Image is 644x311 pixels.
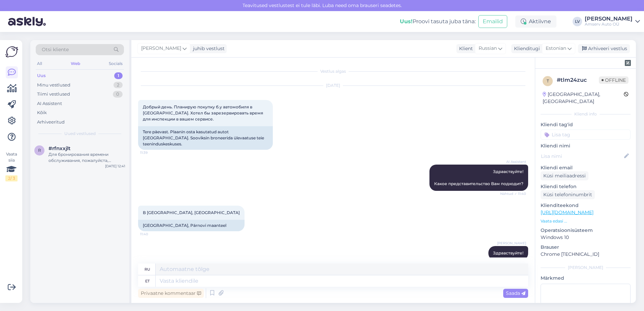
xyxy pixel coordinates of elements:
span: Uued vestlused [64,131,96,137]
div: Uus [37,72,46,79]
button: Emailid [478,15,507,28]
div: ru [144,264,150,275]
p: Kliendi nimi [541,142,631,149]
div: Arhiveeritud [37,119,65,126]
span: 11:40 [140,232,165,237]
div: Arhiveeri vestlus [578,44,630,53]
p: Chrome [TECHNICAL_ID] [541,251,631,258]
span: [PERSON_NAME] [141,45,181,52]
span: t [547,78,549,83]
p: Operatsioonisüsteem [541,227,631,234]
div: Klient [456,45,473,52]
input: Lisa nimi [541,152,623,160]
input: Lisa tag [541,130,631,140]
div: [DATE] [138,82,528,89]
p: Märkmed [541,275,631,282]
div: [GEOGRAPHIC_DATA], [GEOGRAPHIC_DATA] [543,91,624,105]
div: Web [69,59,82,68]
span: Russian [479,45,497,52]
span: В [GEOGRAPHIC_DATA], [GEOGRAPHIC_DATA] [143,210,240,215]
div: # tlm24zuc [557,76,599,84]
div: Minu vestlused [37,82,70,89]
span: Здравствуйте! [493,250,523,255]
div: AI Assistent [37,100,62,107]
div: Vaata siia [5,151,18,181]
div: Vestlus algas [138,68,528,74]
div: Klienditugi [511,45,540,52]
p: Vaata edasi ... [541,218,631,224]
span: Добрый день. Планирую покупку б.у автомобиля в [GEOGRAPHIC_DATA]. Хотел бы зарезервировать время ... [143,104,264,122]
div: Kliendi info [541,111,631,117]
div: All [36,59,43,68]
img: zendesk [625,60,631,66]
div: 2 [114,82,123,89]
div: LV [573,17,582,26]
span: Otsi kliente [42,46,69,53]
p: Kliendi telefon [541,183,631,190]
div: Socials [107,59,124,68]
p: Kliendi tag'id [541,121,631,128]
div: Tere päevast. Plaanin osta kasutatud autot [GEOGRAPHIC_DATA]. Sooviksin broneerida ülevaatuse tei... [138,126,273,150]
div: 2 / 3 [5,175,18,181]
a: [URL][DOMAIN_NAME] [541,209,593,215]
div: juhib vestlust [190,45,225,52]
div: Küsi telefoninumbrit [541,190,595,199]
span: #rfnxxjlt [49,145,70,151]
span: Offline [599,76,629,84]
p: Klienditeekond [541,202,631,209]
span: [PERSON_NAME] [497,241,526,246]
div: Proovi tasuta juba täna: [400,18,476,26]
span: Nähtud ✓ 11:40 [500,191,526,196]
div: Для бронирования времени обслуживания, пожалуйста, укажите свои контактные данные (номер телефона... [49,151,125,164]
div: [DATE] 12:41 [105,164,125,169]
span: AI Assistent [501,159,526,164]
span: r [38,148,41,153]
div: 1 [114,72,123,79]
span: 11:39 [140,150,165,155]
div: Tiimi vestlused [37,91,70,98]
div: et [145,275,150,287]
img: Askly Logo [5,45,18,58]
b: Uus! [400,18,413,25]
div: Küsi meiliaadressi [541,171,588,180]
div: Aktiivne [515,15,556,28]
div: [GEOGRAPHIC_DATA], Pärnovi maanteel [138,220,245,231]
div: [PERSON_NAME] [541,265,631,271]
div: 0 [113,91,123,98]
p: Kliendi email [541,164,631,171]
p: Windows 10 [541,234,631,241]
p: Brauser [541,244,631,251]
div: [PERSON_NAME] [585,16,633,22]
span: Estonian [546,45,566,52]
div: Kõik [37,109,47,116]
div: Amserv Auto OÜ [585,22,633,27]
a: [PERSON_NAME]Amserv Auto OÜ [585,16,640,27]
span: Saada [506,290,525,296]
div: Privaatne kommentaar [138,289,204,298]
